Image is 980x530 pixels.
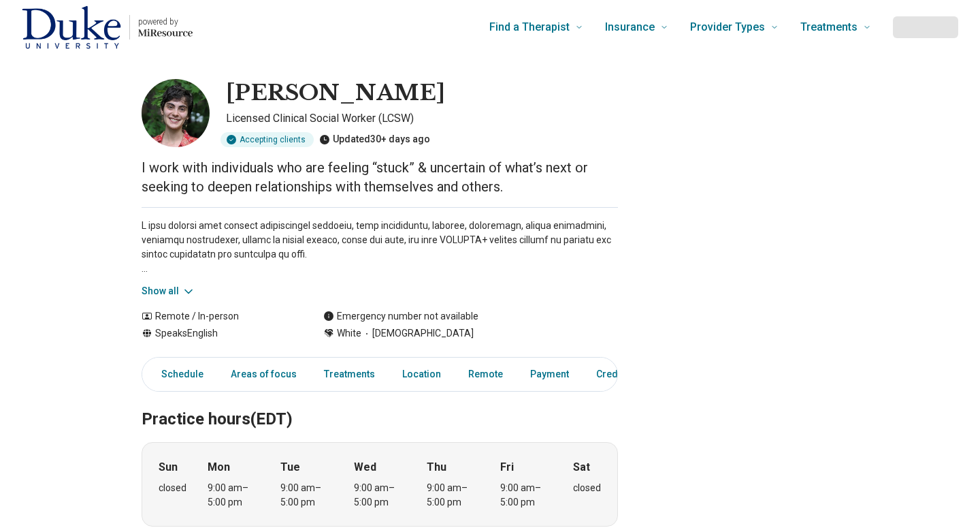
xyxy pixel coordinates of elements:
a: Credentials [588,360,656,388]
a: Areas of focus [223,360,305,388]
a: Remote [460,360,511,388]
div: 9:00 am – 5:00 pm [280,481,333,510]
p: powered by [138,16,193,27]
div: Speaks English [142,326,296,341]
div: 9:00 am – 5:00 pm [427,481,479,510]
h1: [PERSON_NAME] [226,79,445,108]
div: Accepting clients [220,132,314,147]
strong: Tue [280,459,300,476]
span: [DEMOGRAPHIC_DATA] [361,326,474,341]
span: Insurance [605,18,655,37]
p: L ipsu dolorsi amet consect adipiscingel seddoeiu, temp incididuntu, laboree, doloremagn, aliqua ... [142,219,618,276]
span: Treatments [800,18,857,37]
p: I work with individuals who are feeling “stuck” & uncertain of what’s next or seeking to deepen r... [142,158,618,196]
div: closed [159,481,186,495]
a: Schedule [145,360,212,388]
strong: Sun [159,459,178,476]
strong: Fri [500,459,514,476]
strong: Sat [573,459,590,476]
strong: Mon [208,459,230,476]
img: Grace Mark, Licensed Clinical Social Worker (LCSW) [142,79,210,147]
span: White [337,326,361,341]
a: Treatments [316,360,383,388]
button: Show all [142,284,195,298]
div: Updated 30+ days ago [319,132,430,147]
a: Location [394,360,449,388]
div: When does the program meet? [142,442,618,527]
div: 9:00 am – 5:00 pm [500,481,553,510]
div: Remote / In-person [142,309,296,324]
a: Payment [522,360,577,388]
strong: Thu [427,459,446,476]
div: 9:00 am – 5:00 pm [208,481,260,510]
a: Home page [22,5,193,49]
div: 9:00 am – 5:00 pm [354,481,406,510]
strong: Wed [354,459,376,476]
div: Emergency number not available [323,309,478,324]
h2: Practice hours (EDT) [142,375,618,431]
div: closed [573,481,601,495]
span: Find a Therapist [489,18,570,37]
span: Provider Types [690,18,765,37]
p: Licensed Clinical Social Worker (LCSW) [226,110,618,127]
